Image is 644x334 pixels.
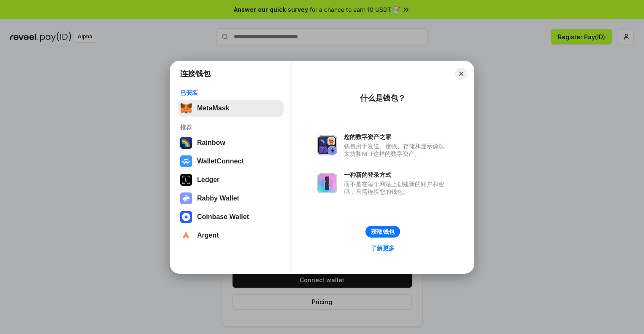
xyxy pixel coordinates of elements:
img: svg+xml,%3Csvg%20width%3D%2228%22%20height%3D%2228%22%20viewBox%3D%220%200%2028%2028%22%20fill%3D... [180,155,192,167]
div: 什么是钱包？ [360,93,406,103]
div: 推荐 [180,123,281,131]
button: Close [455,68,467,80]
img: svg+xml,%3Csvg%20fill%3D%22none%22%20height%3D%2233%22%20viewBox%3D%220%200%2035%2033%22%20width%... [180,102,192,114]
img: svg+xml,%3Csvg%20xmlns%3D%22http%3A%2F%2Fwww.w3.org%2F2000%2Fsvg%22%20fill%3D%22none%22%20viewBox... [317,173,337,193]
img: svg+xml,%3Csvg%20xmlns%3D%22http%3A%2F%2Fwww.w3.org%2F2000%2Fsvg%22%20fill%3D%22none%22%20viewBox... [317,135,337,155]
div: 一种新的登录方式 [344,171,449,179]
button: MetaMask [178,100,284,117]
button: Rainbow [178,134,284,151]
div: WalletConnect [197,158,244,165]
div: 获取钱包 [371,228,395,235]
button: Argent [178,227,284,244]
button: 获取钱包 [365,226,400,238]
a: 了解更多 [366,243,400,254]
img: svg+xml,%3Csvg%20xmlns%3D%22http%3A%2F%2Fwww.w3.org%2F2000%2Fsvg%22%20width%3D%2228%22%20height%3... [180,174,192,186]
img: svg+xml,%3Csvg%20width%3D%22120%22%20height%3D%22120%22%20viewBox%3D%220%200%20120%20120%22%20fil... [180,137,192,149]
div: 而不是在每个网站上创建新的账户和密码，只需连接您的钱包。 [344,180,449,195]
h1: 连接钱包 [180,69,211,79]
button: Rabby Wallet [178,190,284,207]
button: Coinbase Wallet [178,208,284,225]
button: WalletConnect [178,153,284,170]
div: Ledger [197,176,219,184]
img: svg+xml,%3Csvg%20width%3D%2228%22%20height%3D%2228%22%20viewBox%3D%220%200%2028%2028%22%20fill%3D... [180,230,192,241]
div: MetaMask [197,104,229,112]
div: Rabby Wallet [197,195,239,202]
div: Rainbow [197,139,225,147]
div: 已安装 [180,89,281,96]
button: Ledger [178,171,284,188]
div: Argent [197,232,219,239]
img: svg+xml,%3Csvg%20width%3D%2228%22%20height%3D%2228%22%20viewBox%3D%220%200%2028%2028%22%20fill%3D... [180,211,192,223]
img: svg+xml,%3Csvg%20xmlns%3D%22http%3A%2F%2Fwww.w3.org%2F2000%2Fsvg%22%20fill%3D%22none%22%20viewBox... [180,192,192,204]
div: 您的数字资产之家 [344,133,449,141]
div: 了解更多 [371,244,395,252]
div: 钱包用于发送、接收、存储和显示像以太坊和NFT这样的数字资产。 [344,142,449,158]
div: Coinbase Wallet [197,213,249,221]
